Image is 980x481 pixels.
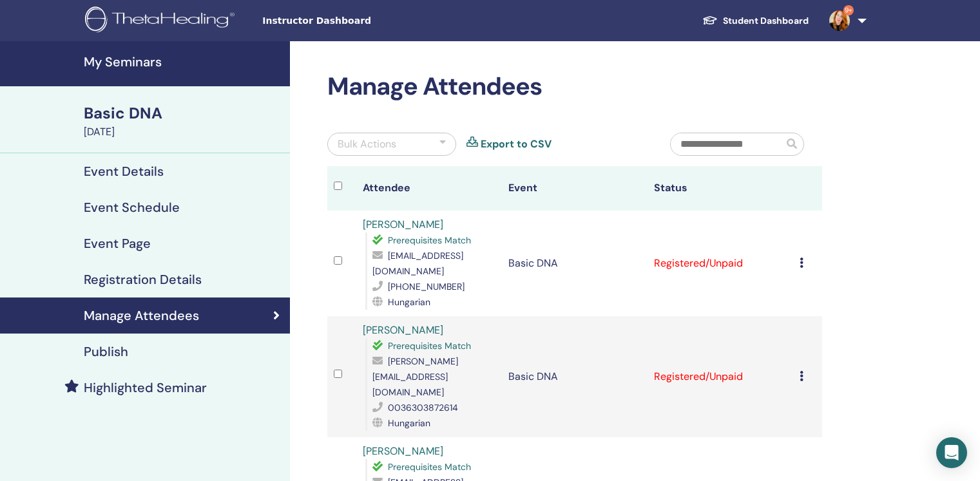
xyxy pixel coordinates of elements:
span: Hungarian [388,417,430,429]
img: default.jpg [829,10,850,31]
a: [PERSON_NAME] [363,444,443,458]
a: [PERSON_NAME] [363,218,443,231]
h4: Highlighted Seminar [84,380,207,395]
span: [EMAIL_ADDRESS][DOMAIN_NAME] [372,250,463,277]
th: Status [648,166,793,211]
span: Instructor Dashboard [262,14,456,28]
td: Basic DNA [502,316,648,437]
h4: Publish [84,344,128,359]
span: [PERSON_NAME][EMAIL_ADDRESS][DOMAIN_NAME] [372,355,458,398]
h4: Manage Attendees [84,308,199,323]
th: Attendee [356,166,502,211]
span: 9+ [843,5,854,15]
h4: Event Schedule [84,200,180,215]
span: Prerequisites Match [388,340,471,352]
a: Basic DNA[DATE] [76,102,290,140]
span: Prerequisites Match [388,461,471,473]
span: 0036303872614 [388,402,458,413]
a: Student Dashboard [692,9,819,33]
a: Export to CSV [481,137,552,152]
div: Basic DNA [84,102,282,124]
img: graduation-cap-white.svg [702,15,718,26]
td: Basic DNA [502,211,648,316]
h4: Event Page [84,236,151,251]
div: Open Intercom Messenger [936,437,967,468]
img: logo.png [85,6,239,35]
th: Event [502,166,648,211]
h4: Event Details [84,164,164,179]
div: Bulk Actions [338,137,396,152]
a: [PERSON_NAME] [363,323,443,337]
h4: Registration Details [84,272,202,287]
h4: My Seminars [84,54,282,70]
span: Hungarian [388,296,430,308]
h2: Manage Attendees [327,72,822,102]
div: [DATE] [84,124,282,140]
span: [PHONE_NUMBER] [388,281,465,292]
span: Prerequisites Match [388,234,471,246]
